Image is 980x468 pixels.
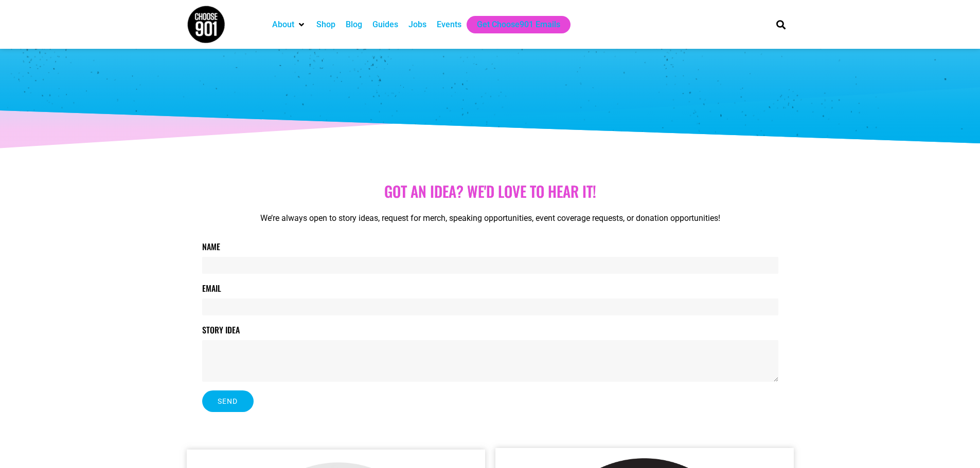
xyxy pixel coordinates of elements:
a: Blog [346,18,362,31]
a: About [272,18,294,31]
label: Email [202,282,221,298]
nav: Main nav [267,16,759,33]
form: Contact Form [202,240,778,420]
a: Events [437,18,461,31]
a: Get Choose901 Emails [477,18,560,31]
a: Jobs [408,18,426,31]
a: Guides [372,18,398,31]
h1: Got aN idea? we'd love to hear it! [202,182,778,200]
a: Shop [316,18,335,31]
div: Search [772,16,789,33]
label: Name [202,240,220,257]
label: Story Idea [202,324,240,340]
p: We’re always open to story ideas, request for merch, speaking opportunities, event coverage reque... [202,212,778,224]
span: Send [218,398,238,405]
button: Send [202,390,254,412]
div: About [267,16,311,33]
